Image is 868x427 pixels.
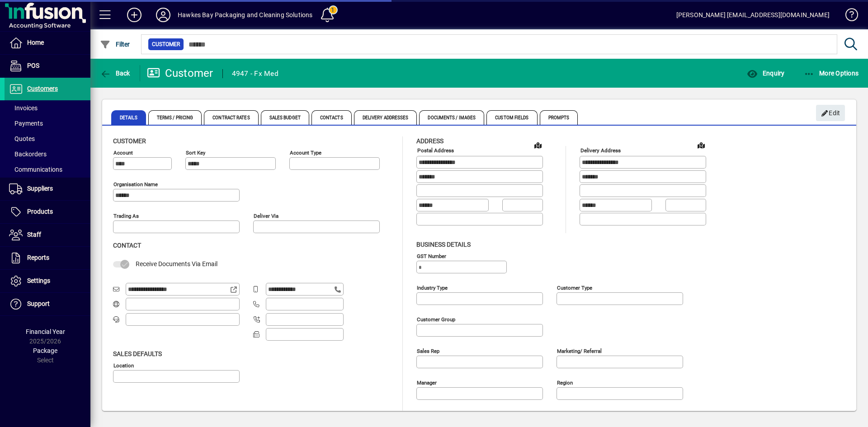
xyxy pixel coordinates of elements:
[98,65,132,81] button: Back
[417,347,439,354] mat-label: Sales rep
[5,146,90,162] a: Backorders
[27,62,39,69] span: POS
[802,65,861,81] button: More Options
[152,40,180,49] span: Customer
[26,328,65,335] span: Financial Year
[416,241,471,248] span: Business details
[821,106,840,121] span: Edit
[540,110,578,125] span: Prompts
[113,362,134,368] mat-label: Location
[100,41,130,48] span: Filter
[5,162,90,177] a: Communications
[557,347,602,354] mat-label: Marketing/ Referral
[9,104,38,112] span: Invoices
[5,270,90,292] a: Settings
[5,293,90,315] a: Support
[557,379,573,385] mat-label: Region
[27,85,58,92] span: Customers
[113,213,139,219] mat-label: Trading as
[5,224,90,246] a: Staff
[254,213,278,219] mat-label: Deliver via
[100,70,130,77] span: Back
[113,350,162,357] span: Sales defaults
[747,70,784,77] span: Enquiry
[261,110,309,125] span: Sales Budget
[113,181,158,188] mat-label: Organisation name
[5,131,90,146] a: Quotes
[113,150,133,156] mat-label: Account
[147,66,213,80] div: Customer
[311,110,352,125] span: Contacts
[417,379,437,385] mat-label: Manager
[27,300,50,307] span: Support
[113,137,146,145] span: Customer
[745,65,787,81] button: Enquiry
[5,55,90,77] a: POS
[204,110,258,125] span: Contract Rates
[98,36,132,52] button: Filter
[486,110,537,125] span: Custom Fields
[419,110,484,125] span: Documents / Images
[178,8,313,22] div: Hawkes Bay Packaging and Cleaning Solutions
[5,247,90,269] a: Reports
[417,316,455,322] mat-label: Customer group
[148,110,202,125] span: Terms / Pricing
[111,110,146,125] span: Details
[9,135,35,142] span: Quotes
[804,70,859,77] span: More Options
[676,8,830,22] div: [PERSON_NAME] [EMAIL_ADDRESS][DOMAIN_NAME]
[27,39,44,46] span: Home
[694,138,708,152] a: View on map
[417,253,446,259] mat-label: GST Number
[33,347,57,354] span: Package
[416,137,443,145] span: Address
[290,150,321,156] mat-label: Account Type
[839,2,857,31] a: Knowledge Base
[9,150,47,158] span: Backorders
[27,185,53,192] span: Suppliers
[9,120,43,127] span: Payments
[5,201,90,223] a: Products
[354,110,417,125] span: Delivery Addresses
[186,150,205,156] mat-label: Sort key
[5,116,90,131] a: Payments
[5,32,90,54] a: Home
[557,284,592,291] mat-label: Customer type
[5,178,90,200] a: Suppliers
[531,138,545,152] a: View on map
[232,66,278,81] div: 4947 - Fx Med
[816,105,845,121] button: Edit
[149,7,178,23] button: Profile
[136,260,217,267] span: Receive Documents Via Email
[5,100,90,116] a: Invoices
[27,231,41,238] span: Staff
[417,284,448,291] mat-label: Industry type
[27,277,50,284] span: Settings
[113,242,141,249] span: Contact
[9,166,62,173] span: Communications
[120,7,149,23] button: Add
[27,254,49,261] span: Reports
[27,208,53,215] span: Products
[90,65,140,81] app-page-header-button: Back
